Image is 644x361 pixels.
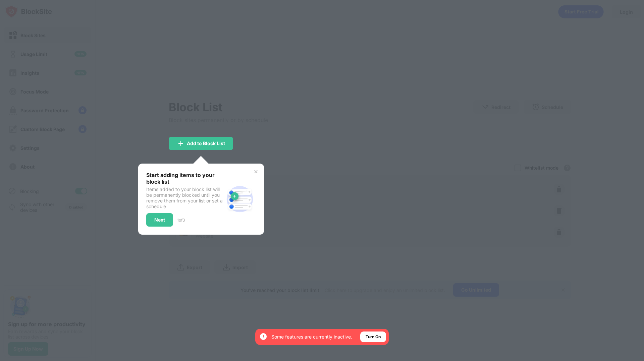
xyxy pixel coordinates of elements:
img: block-site.svg [224,183,256,215]
div: Add to Block List [187,141,225,146]
div: Items added to your block list will be permanently blocked until you remove them from your list o... [146,186,224,209]
div: Turn On [366,334,381,340]
img: error-circle-white.svg [259,333,267,341]
img: x-button.svg [253,169,259,174]
div: Next [154,217,165,223]
div: Some features are currently inactive. [271,334,352,340]
div: 1 of 3 [177,218,185,223]
div: Start adding items to your block list [146,172,224,185]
